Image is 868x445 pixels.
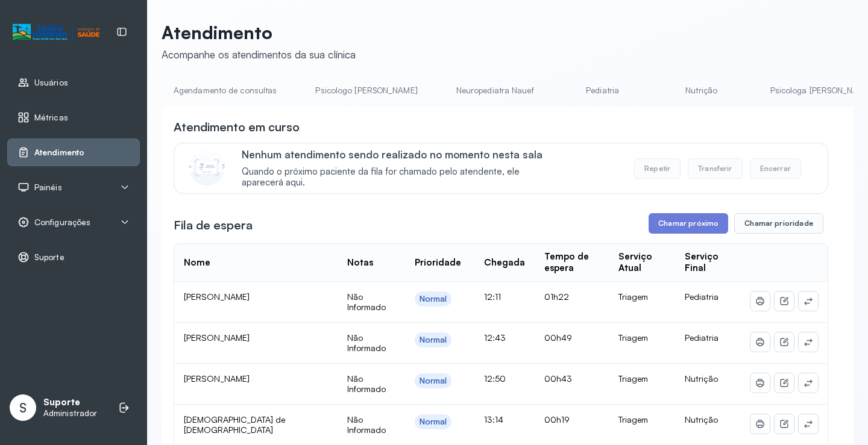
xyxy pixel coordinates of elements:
[618,414,665,425] div: Triagem
[659,81,744,101] a: Nutrição
[162,81,289,101] a: Agendamento de consultas
[685,332,719,343] span: Pediatria
[420,335,447,345] div: Normal
[484,373,506,384] span: 12:50
[544,414,570,425] span: 00h19
[43,408,97,419] p: Administrador
[347,373,386,394] span: Não Informado
[34,148,84,158] span: Atendimento
[415,257,461,269] div: Prioridade
[184,373,250,384] span: [PERSON_NAME]
[634,158,681,179] button: Repetir
[43,397,97,408] p: Suporte
[544,332,572,343] span: 00h49
[34,78,68,88] span: Usuários
[13,22,99,42] img: Logotipo do estabelecimento
[184,257,210,269] div: Nome
[34,252,64,263] span: Suporte
[347,257,373,269] div: Notas
[347,414,386,435] span: Não Informado
[484,414,503,425] span: 13:14
[347,291,386,313] span: Não Informado
[685,414,718,425] span: Nutrição
[303,81,429,101] a: Psicologo [PERSON_NAME]
[734,213,823,234] button: Chamar prioridade
[685,291,719,302] span: Pediatria
[420,417,447,427] div: Normal
[184,332,250,343] span: [PERSON_NAME]
[544,251,599,274] div: Tempo de espera
[618,291,665,302] div: Triagem
[544,373,572,384] span: 00h43
[347,332,386,353] span: Não Informado
[174,119,300,135] h3: Atendimento em curso
[34,182,62,193] span: Painéis
[17,76,130,89] a: Usuários
[618,332,665,343] div: Triagem
[420,294,447,304] div: Normal
[484,332,506,343] span: 12:43
[685,251,731,274] div: Serviço Final
[484,291,501,302] span: 12:11
[484,257,525,269] div: Chegada
[242,166,561,189] span: Quando o próximo paciente da fila for chamado pelo atendente, ele aparecerá aqui.
[184,291,250,302] span: [PERSON_NAME]
[685,373,718,384] span: Nutrição
[174,217,253,234] h3: Fila de espera
[618,251,665,274] div: Serviço Atual
[649,213,728,234] button: Chamar próximo
[561,81,645,101] a: Pediatria
[189,149,225,185] img: Imagem de CalloutCard
[34,113,68,123] span: Métricas
[162,48,356,61] div: Acompanhe os atendimentos da sua clínica
[34,217,90,228] span: Configurações
[17,146,130,158] a: Atendimento
[184,414,285,435] span: [DEMOGRAPHIC_DATA] de [DEMOGRAPHIC_DATA]
[162,22,356,43] p: Atendimento
[618,373,665,384] div: Triagem
[242,148,561,161] p: Nenhum atendimento sendo realizado no momento nesta sala
[444,81,546,101] a: Neuropediatra Nauef
[420,376,447,386] div: Normal
[750,158,801,179] button: Encerrar
[17,111,130,123] a: Métricas
[688,158,743,179] button: Transferir
[544,291,569,302] span: 01h22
